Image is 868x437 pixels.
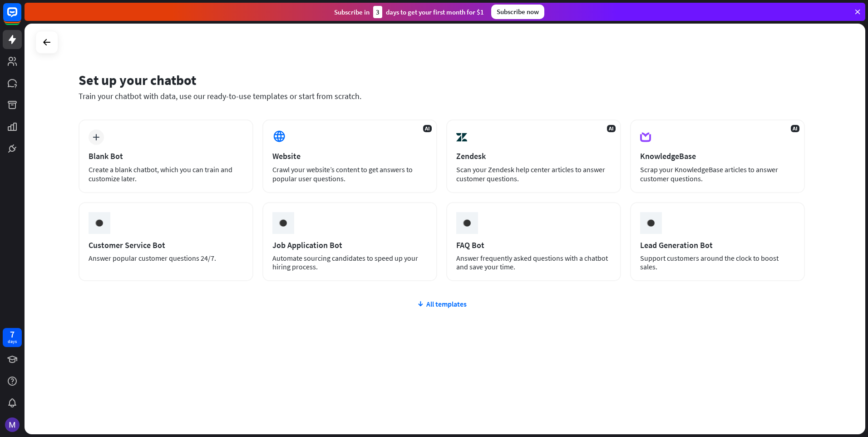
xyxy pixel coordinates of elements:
div: Lead Generation Bot [640,240,795,250]
div: Answer frequently asked questions with a chatbot and save your time. [456,254,611,271]
div: Support customers around the clock to boost sales. [640,254,795,271]
img: ceee058c6cabd4f577f8.gif [458,214,475,232]
div: All templates [79,299,805,308]
img: ceee058c6cabd4f577f8.gif [642,214,659,232]
a: 7 days [3,328,22,347]
div: FAQ Bot [456,240,611,250]
div: KnowledgeBase [640,151,795,161]
span: AI [791,125,799,132]
div: Answer popular customer questions 24/7. [89,254,243,263]
div: Blank Bot [89,151,243,161]
div: Job Application Bot [272,240,427,250]
span: AI [607,125,616,132]
div: Crawl your website’s content to get answers to popular user questions. [272,165,427,183]
div: 3 [373,6,382,18]
div: Zendesk [456,151,611,161]
div: Automate sourcing candidates to speed up your hiring process. [272,254,427,271]
div: Website [272,151,427,161]
div: Customer Service Bot [89,240,243,250]
div: Scrap your KnowledgeBase articles to answer customer questions. [640,165,795,183]
i: plus [93,134,99,140]
div: Train your chatbot with data, use our ready-to-use templates or start from scratch. [79,91,805,101]
span: AI [423,125,432,132]
div: Subscribe in days to get your first month for $1 [334,6,484,18]
img: ceee058c6cabd4f577f8.gif [90,214,108,232]
div: Set up your chatbot [79,71,805,89]
div: Create a blank chatbot, which you can train and customize later. [89,165,243,183]
div: days [8,338,17,345]
div: Subscribe now [491,5,544,19]
div: Scan your Zendesk help center articles to answer customer questions. [456,165,611,183]
div: 7 [10,330,15,338]
img: ceee058c6cabd4f577f8.gif [274,214,291,232]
